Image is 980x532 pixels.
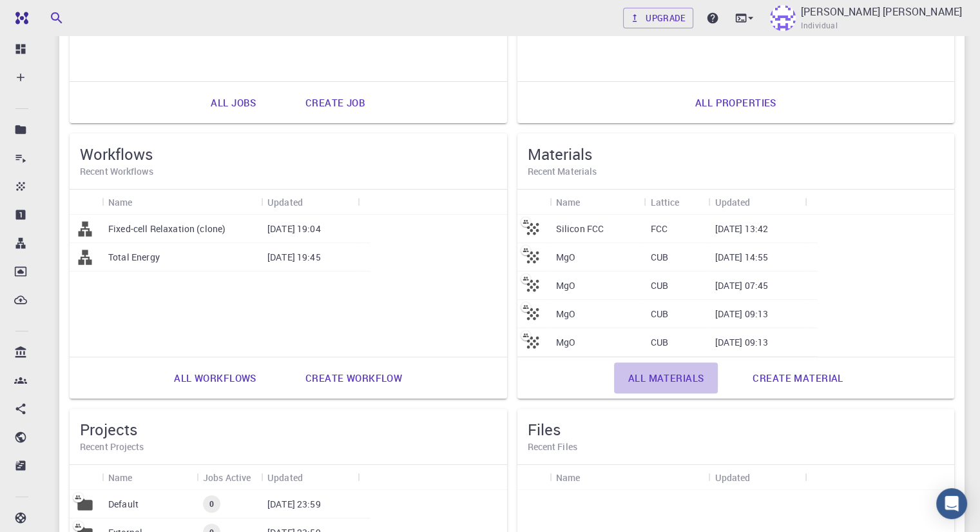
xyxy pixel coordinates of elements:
h6: Recent Files [528,440,945,454]
div: Open Intercom Messenger [936,488,967,519]
div: Updated [261,190,358,215]
div: Name [556,190,581,215]
button: Sort [133,467,153,488]
p: CUB [650,251,668,264]
button: Sort [580,192,600,212]
img: Utkarsh Pratiush [770,5,796,31]
div: Icon [517,465,550,490]
div: Jobs Active [197,465,261,490]
a: All materials [614,362,718,393]
div: Icon [70,465,102,490]
div: Name [108,190,133,215]
p: [DATE] 13:42 [715,222,768,235]
h5: Projects [80,419,497,440]
div: Lattice [644,190,708,215]
button: Sort [133,192,153,212]
p: [DATE] 23:59 [267,498,321,511]
p: [DATE] 09:13 [715,308,768,320]
div: Name [550,190,644,215]
div: Updated [715,465,750,490]
div: Updated [715,190,750,215]
h5: Files [528,419,945,440]
p: MgO [556,251,575,264]
p: [DATE] 14:55 [715,251,768,264]
h6: Recent Materials [528,164,945,179]
div: Updated [267,190,303,215]
a: All properties [681,87,791,118]
p: [DATE] 07:45 [715,279,768,292]
button: Sort [303,192,323,212]
span: Support [26,9,72,21]
p: [DATE] 19:04 [267,222,321,235]
p: MgO [556,336,575,349]
div: Name [550,465,709,490]
p: Silicon FCC [556,222,604,235]
a: Create workflow [291,362,416,393]
div: Jobs Active [203,465,251,490]
span: 0 [204,498,219,509]
button: Sort [679,192,700,212]
a: All workflows [160,362,271,393]
p: Total Energy [108,251,160,264]
button: Sort [750,192,771,212]
p: [PERSON_NAME] [PERSON_NAME] [801,4,962,19]
div: Name [102,465,197,490]
p: FCC [650,222,667,235]
div: Name [102,190,261,215]
div: Updated [708,465,805,490]
h5: Materials [528,144,945,164]
button: Sort [303,467,323,488]
p: [DATE] 09:13 [715,336,768,349]
span: Individual [801,19,838,32]
div: Updated [267,465,303,490]
img: logo [10,12,28,25]
a: Create job [291,87,380,118]
div: Updated [261,465,358,490]
p: CUB [650,308,668,320]
p: MgO [556,308,575,320]
button: Sort [750,467,771,488]
a: Upgrade [623,8,693,28]
h6: Recent Projects [80,440,497,454]
div: Lattice [650,190,679,215]
p: CUB [650,279,668,292]
div: Updated [708,190,805,215]
a: All jobs [197,87,270,118]
a: Create material [738,362,857,393]
div: Icon [517,190,550,215]
button: Sort [580,467,600,488]
p: Default [108,498,139,511]
div: Icon [70,190,102,215]
h5: Workflows [80,144,497,164]
p: CUB [650,336,668,349]
div: Name [108,465,133,490]
p: Fixed-cell Relaxation (clone) [108,222,226,235]
p: [DATE] 19:45 [267,251,321,264]
p: MgO [556,279,575,292]
div: Name [556,465,581,490]
h6: Recent Workflows [80,164,497,179]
